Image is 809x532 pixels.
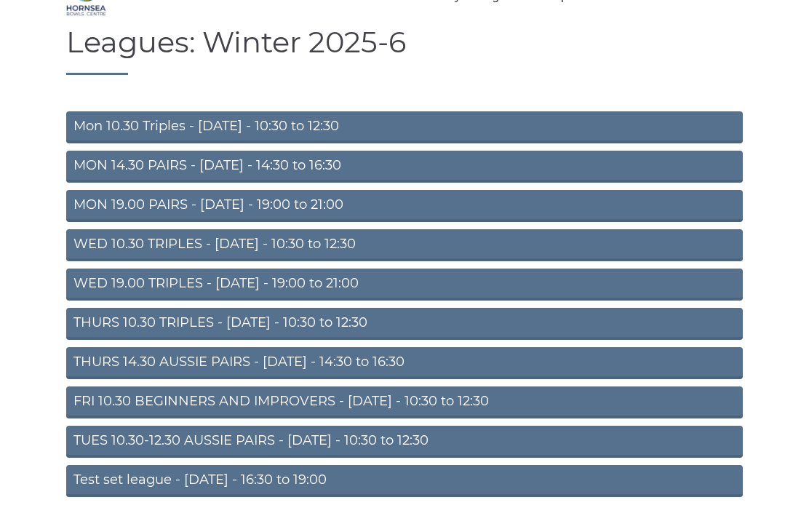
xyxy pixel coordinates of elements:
[66,229,743,261] a: WED 10.30 TRIPLES - [DATE] - 10:30 to 12:30
[66,426,743,458] a: TUES 10.30-12.30 AUSSIE PAIRS - [DATE] - 10:30 to 12:30
[66,347,743,379] a: THURS 14.30 AUSSIE PAIRS - [DATE] - 14:30 to 16:30
[66,111,743,143] a: Mon 10.30 Triples - [DATE] - 10:30 to 12:30
[66,190,743,222] a: MON 19.00 PAIRS - [DATE] - 19:00 to 21:00
[66,386,743,418] a: FRI 10.30 BEGINNERS AND IMPROVERS - [DATE] - 10:30 to 12:30
[66,26,743,75] h1: Leagues: Winter 2025-6
[66,151,743,183] a: MON 14.30 PAIRS - [DATE] - 14:30 to 16:30
[66,308,743,340] a: THURS 10.30 TRIPLES - [DATE] - 10:30 to 12:30
[66,269,743,301] a: WED 19.00 TRIPLES - [DATE] - 19:00 to 21:00
[66,465,743,497] a: Test set league - [DATE] - 16:30 to 19:00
